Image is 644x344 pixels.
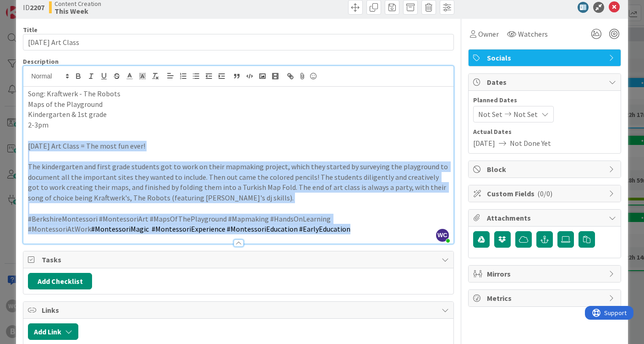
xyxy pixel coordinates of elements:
[487,293,604,304] span: Metrics
[30,3,44,12] b: 2207
[23,2,44,13] span: ID
[28,273,92,289] button: Add Checklist
[28,323,78,340] button: Add Link
[28,214,449,234] p: #BerkshireMontessori #MontessoriArt #MapsOfThePlayground #Mapmaking #HandsOnLearning #MontessoriA...
[28,99,449,110] p: Maps of the Playground
[487,164,604,175] span: Block
[23,57,59,66] span: Description
[537,189,552,198] span: ( 0/0 )
[28,161,449,203] p: The kindergarten and first grade students got to work on their mapmaking project, which they star...
[473,127,616,137] span: Actual Dates
[42,254,437,265] span: Tasks
[487,268,604,279] span: Mirrors
[478,109,502,120] span: Not Set
[19,1,42,12] span: Support
[473,138,495,149] span: [DATE]
[28,141,449,151] p: [DATE] Art Class = The most fun ever!
[513,109,538,120] span: Not Set
[55,7,101,15] b: This Week
[23,34,454,50] input: type card name here...
[42,305,437,316] span: Links
[91,224,350,233] span: #MontessoriMagic #MontessoriExperience #MontessoriEducation #EarlyEducation
[436,229,449,242] span: WC
[518,28,548,39] span: Watchers
[28,89,449,99] p: Song: Kraftwerk - The Robots
[28,120,449,130] p: 2-3pm
[28,109,449,120] p: Kindergarten & 1st grade
[487,188,604,199] span: Custom Fields
[487,52,604,63] span: Socials
[487,77,604,88] span: Dates
[23,26,38,34] label: Title
[510,138,551,149] span: Not Done Yet
[473,95,616,105] span: Planned Dates
[487,212,604,223] span: Attachments
[478,28,499,39] span: Owner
